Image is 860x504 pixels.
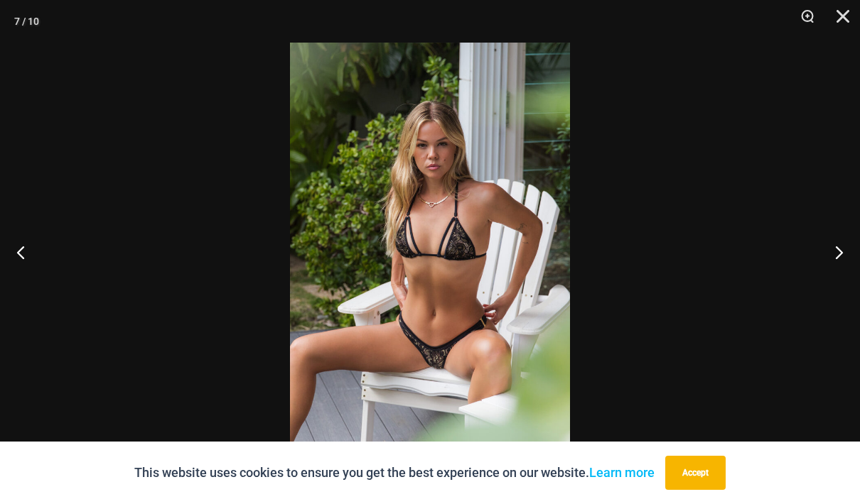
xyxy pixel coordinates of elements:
[807,217,860,287] button: Next
[589,465,655,480] a: Learn more
[134,462,655,483] p: This website uses cookies to ensure you get the best experience on our website.
[665,456,726,490] button: Accept
[290,43,570,461] img: Highway Robbery Black Gold 305 Tri Top 439 Clip Bottom 03
[14,11,39,32] div: 7 / 10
